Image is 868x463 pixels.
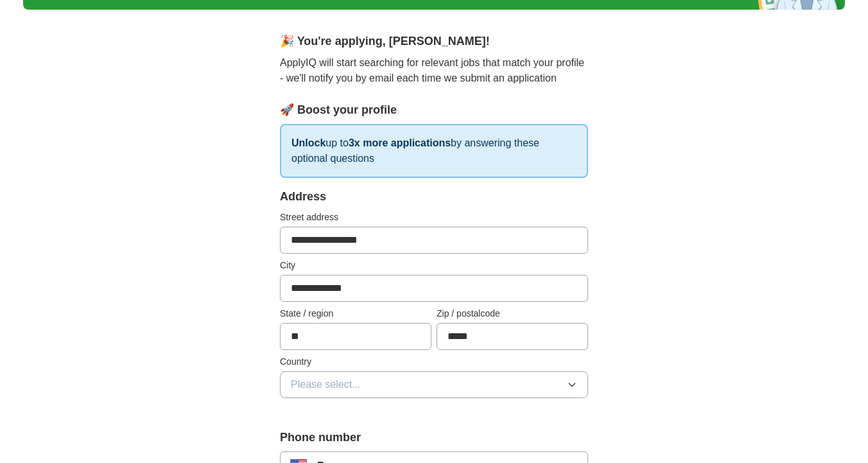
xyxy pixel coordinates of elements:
label: Zip / postalcode [437,307,588,320]
label: City [280,259,588,272]
strong: Unlock [291,137,325,148]
div: 🎉 You're applying , [PERSON_NAME] ! [280,33,588,50]
span: Please select... [291,377,361,392]
label: Phone number [280,429,588,446]
p: ApplyIQ will start searching for relevant jobs that match your profile - we'll notify you by emai... [280,55,588,86]
label: Country [280,355,588,369]
label: State / region [280,307,431,320]
div: Address [280,188,588,205]
strong: 3x more applications [349,137,451,148]
label: Street address [280,211,588,224]
button: Please select... [280,371,588,398]
div: 🚀 Boost your profile [280,101,588,119]
p: up to by answering these optional questions [280,124,588,178]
